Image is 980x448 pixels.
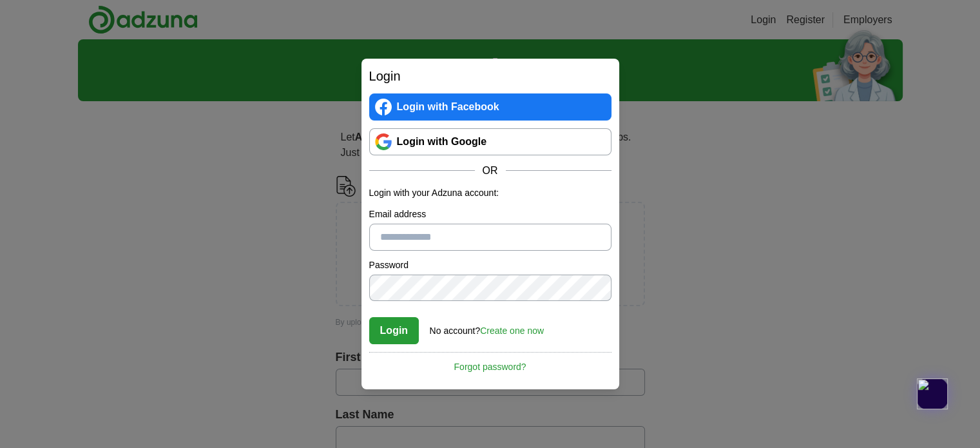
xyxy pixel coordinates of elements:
[917,378,948,409] img: app-logo.png
[369,93,611,121] a: Login with Facebook
[475,163,506,179] span: OR
[369,208,611,221] label: Email address
[369,352,611,374] a: Forgot password?
[369,128,611,155] a: Login with Google
[369,317,419,344] button: Login
[369,186,611,200] p: Login with your Adzuna account:
[369,66,611,86] h2: Login
[430,317,544,338] div: No account?
[369,258,611,272] label: Password
[480,326,544,336] a: Create one now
